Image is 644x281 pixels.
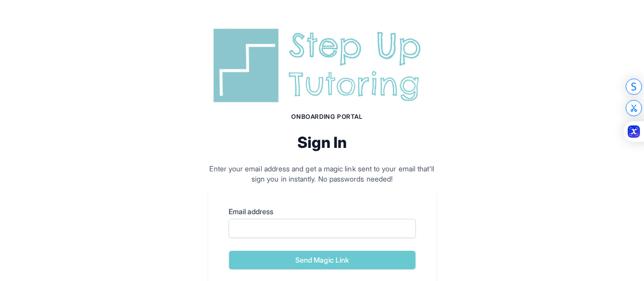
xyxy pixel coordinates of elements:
label: Email address [229,207,416,217]
h1: Onboarding Portal [218,113,436,121]
button: Send Magic Link [229,250,416,270]
p: Enter your email address and get a magic link sent to your email that'll sign you in instantly. N... [208,164,436,184]
img: Step Up Tutoring horizontal logo [208,24,436,107]
h2: Sign In [208,133,436,151]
